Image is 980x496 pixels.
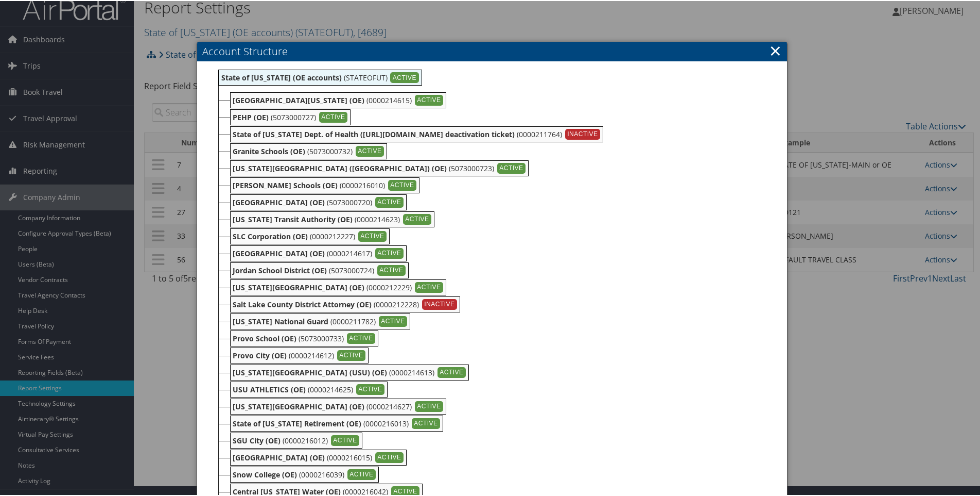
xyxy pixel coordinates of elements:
[230,210,435,226] div: (0000214623)
[233,350,287,359] b: Provo City (OE)
[337,349,366,360] div: ACTIVE
[233,282,365,291] b: [US_STATE][GEOGRAPHIC_DATA] (OE)
[233,367,388,376] b: [US_STATE][GEOGRAPHIC_DATA] (USU) (OE)
[230,278,447,294] div: (0000212229)
[769,39,781,60] a: ×
[233,179,338,189] b: [PERSON_NAME] Schools (OE)
[415,400,444,411] div: ACTIVE
[233,435,281,444] b: SGU City (OE)
[197,41,786,60] h3: Account Structure
[230,329,379,345] div: (5073000733)
[230,176,420,192] div: (0000216010)
[331,434,360,445] div: ACTIVE
[230,295,461,311] div: (0000212228)
[230,312,411,328] div: (0000211782)
[375,451,404,462] div: ACTIVE
[347,332,376,343] div: ACTIVE
[233,111,269,121] b: PEHP (OE)
[356,383,385,394] div: ACTIVE
[412,417,441,428] div: ACTIVE
[230,449,407,465] div: (0000216015)
[230,159,529,175] div: (5073000723)
[233,418,362,427] b: State of [US_STATE] Retirement (OE)
[233,213,353,223] b: [US_STATE] Transit Authority (OE)
[233,230,308,240] b: SLC Corporation (OE)
[230,227,390,243] div: (0000212227)
[233,384,306,393] b: USU ATHLETICS (OE)
[233,247,325,257] b: [GEOGRAPHIC_DATA] (OE)
[233,264,327,274] b: Jordan School District (OE)
[233,128,515,138] b: State of [US_STATE] Dept. of Health ([URL][DOMAIN_NAME] deactivation ticket)
[233,469,297,478] b: Snow College (OE)
[415,94,444,105] div: ACTIVE
[565,128,601,139] div: INACTIVE
[230,108,351,124] div: (5073000727)
[230,193,407,209] div: (5073000720)
[230,244,407,260] div: (0000214617)
[230,142,388,158] div: (5073000732)
[358,230,387,241] div: ACTIVE
[230,466,379,482] div: (0000216039)
[230,398,447,414] div: (0000214627)
[230,346,369,362] div: (0000214612)
[388,179,417,190] div: ACTIVE
[233,401,365,410] b: [US_STATE][GEOGRAPHIC_DATA] (OE)
[230,381,388,396] div: (0000214625)
[319,111,348,122] div: ACTIVE
[230,261,409,277] div: (5073000724)
[233,299,372,308] b: Salt Lake County District Attorney (OE)
[233,333,297,342] b: Provo School (OE)
[422,298,458,309] div: INACTIVE
[230,91,447,107] div: (0000214615)
[233,196,325,206] b: [GEOGRAPHIC_DATA] (OE)
[497,162,526,173] div: ACTIVE
[230,125,604,141] div: (0000211764)
[218,69,422,85] div: (STATEOFUT)
[403,213,432,224] div: ACTIVE
[230,363,469,379] div: (0000214613)
[377,264,406,275] div: ACTIVE
[356,145,384,156] div: ACTIVE
[221,72,342,81] b: State of [US_STATE] (OE accounts)
[230,432,363,448] div: (0000216012)
[437,366,466,377] div: ACTIVE
[347,468,376,480] div: ACTIVE
[233,145,306,155] b: Granite Schools (OE)
[233,94,365,104] b: [GEOGRAPHIC_DATA][US_STATE] (OE)
[390,71,419,82] div: ACTIVE
[375,247,404,258] div: ACTIVE
[379,315,408,326] div: ACTIVE
[233,162,447,172] b: [US_STATE][GEOGRAPHIC_DATA] ([GEOGRAPHIC_DATA]) (OE)
[375,196,404,207] div: ACTIVE
[230,415,444,431] div: (0000216013)
[233,486,341,495] b: Central [US_STATE] Water (OE)
[233,316,329,325] b: [US_STATE] National Guard
[415,281,444,292] div: ACTIVE
[233,452,325,461] b: [GEOGRAPHIC_DATA] (OE)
